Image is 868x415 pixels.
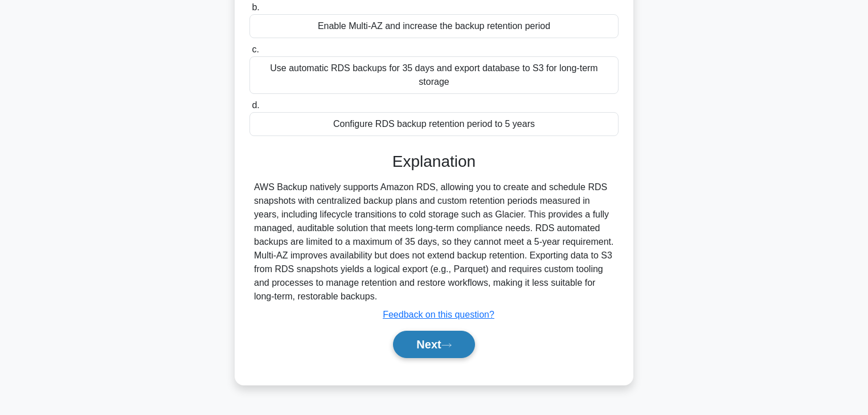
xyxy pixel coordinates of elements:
[252,100,259,110] span: d.
[252,44,259,54] span: c.
[256,152,612,171] h3: Explanation
[393,331,474,358] button: Next
[252,2,259,12] span: b.
[249,56,619,94] div: Use automatic RDS backups for 35 days and export database to S3 for long-term storage
[249,14,619,38] div: Enable Multi-AZ and increase the backup retention period
[383,310,494,319] a: Feedback on this question?
[249,112,619,136] div: Configure RDS backup retention period to 5 years
[254,180,614,303] div: AWS Backup natively supports Amazon RDS, allowing you to create and schedule RDS snapshots with c...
